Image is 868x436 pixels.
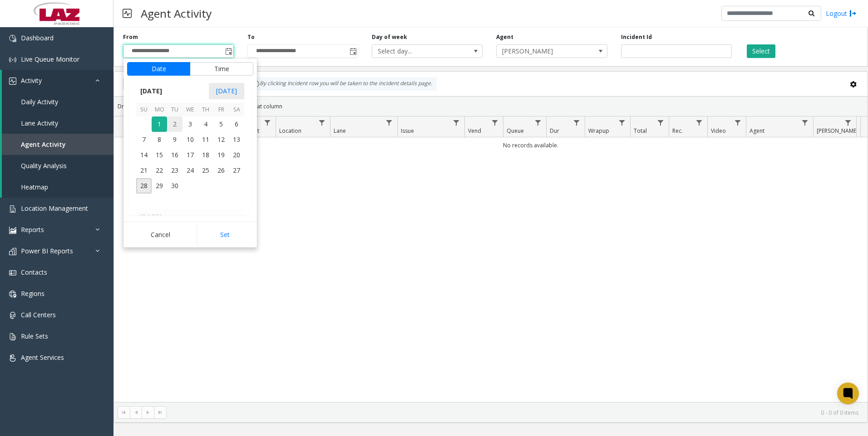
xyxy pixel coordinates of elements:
[21,76,42,85] span: Activity
[229,163,244,178] td: Saturday, September 27, 2025
[197,225,254,245] button: Set
[229,132,244,147] td: Saturday, September 13, 2025
[209,83,244,99] span: [DATE]
[167,178,182,194] span: 30
[9,35,16,42] img: 'icon'
[213,163,229,178] span: 26
[799,116,811,129] a: Agent Filter Menu
[21,310,56,319] span: Call Centers
[136,147,152,163] span: 14
[136,178,152,194] span: 28
[2,155,113,176] a: Quality Analysis
[198,147,213,163] td: Thursday, September 18, 2025
[21,34,54,42] span: Dashboard
[229,116,244,132] span: 6
[2,70,113,91] a: Activity
[152,147,167,163] span: 15
[167,147,182,163] td: Tuesday, September 16, 2025
[198,116,213,132] span: 4
[401,127,414,135] span: Issue
[167,147,182,163] span: 16
[693,116,705,129] a: Rec. Filter Menu
[621,33,652,41] label: Incident Id
[182,163,198,178] span: 24
[182,116,198,132] td: Wednesday, September 3, 2025
[229,147,244,163] span: 20
[21,289,44,298] span: Regions
[842,116,854,129] a: Parker Filter Menu
[136,132,152,147] span: 7
[248,77,437,91] div: By clicking Incident row you will be taken to the incident details page.
[152,116,167,132] td: Monday, September 1, 2025
[213,116,229,132] td: Friday, September 5, 2025
[136,147,152,163] td: Sunday, September 14, 2025
[489,116,501,129] a: Vend Filter Menu
[172,409,858,417] kendo-pager-info: 0 - 0 of 0 items
[136,84,166,98] span: [DATE]
[588,127,609,135] span: Wrapup
[229,163,244,178] span: 27
[198,116,213,132] td: Thursday, September 4, 2025
[496,33,513,41] label: Agent
[198,163,213,178] span: 25
[9,227,16,234] img: 'icon'
[152,178,167,194] span: 29
[198,132,213,147] td: Thursday, September 11, 2025
[114,116,868,402] div: Data table
[167,116,182,132] td: Tuesday, September 2, 2025
[152,163,167,178] td: Monday, September 22, 2025
[182,147,198,163] span: 17
[213,147,229,163] td: Friday, September 19, 2025
[817,127,858,135] span: [PERSON_NAME]
[247,33,255,41] label: To
[2,91,113,112] a: Daily Activity
[2,112,113,134] a: Lane Activity
[198,132,213,147] span: 11
[9,248,16,255] img: 'icon'
[136,163,152,178] td: Sunday, September 21, 2025
[279,127,301,135] span: Location
[114,98,868,114] div: Drag a column header and drop it here to group by that column
[9,354,16,362] img: 'icon'
[747,44,775,58] button: Select
[672,127,683,135] span: Rec.
[21,225,44,234] span: Reports
[182,147,198,163] td: Wednesday, September 17, 2025
[750,127,764,135] span: Agent
[634,127,647,135] span: Total
[550,127,559,135] span: Dur
[655,116,667,129] a: Total Filter Menu
[497,45,585,58] span: [PERSON_NAME]
[123,2,132,24] img: pageIcon
[229,132,244,147] span: 13
[229,116,244,132] td: Saturday, September 6, 2025
[507,127,524,135] span: Queue
[127,225,194,245] button: Cancel
[167,116,182,132] span: 2
[2,176,113,198] a: Heatmap
[167,132,182,147] td: Tuesday, September 9, 2025
[372,33,407,41] label: Day of week
[167,163,182,178] td: Tuesday, September 23, 2025
[21,247,73,255] span: Power BI Reports
[152,132,167,147] td: Monday, September 8, 2025
[532,116,544,129] a: Queue Filter Menu
[182,132,198,147] td: Wednesday, September 10, 2025
[123,33,138,41] label: From
[182,163,198,178] td: Wednesday, September 24, 2025
[21,353,64,362] span: Agent Services
[383,116,395,129] a: Lane Filter Menu
[152,132,167,147] span: 8
[9,312,16,319] img: 'icon'
[571,116,583,129] a: Dur Filter Menu
[182,132,198,147] span: 10
[372,45,460,58] span: Select day...
[136,103,152,117] th: Su
[316,116,328,129] a: Location Filter Menu
[136,132,152,147] td: Sunday, September 7, 2025
[9,269,16,276] img: 'icon'
[711,127,726,135] span: Video
[732,116,744,129] a: Video Filter Menu
[21,183,48,191] span: Heatmap
[213,163,229,178] td: Friday, September 26, 2025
